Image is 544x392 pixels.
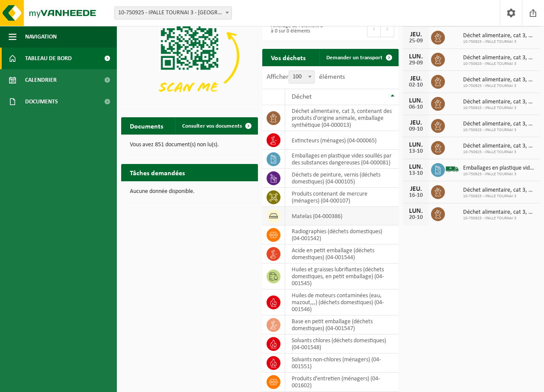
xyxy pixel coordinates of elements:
td: déchet alimentaire, cat 3, contenant des produits d'origine animale, emballage synthétique (04-00... [285,105,399,131]
td: huiles et graisses lubrifiantes (déchets domestiques, en petit emballage) (04-001545) [285,263,399,289]
td: déchets de peinture, vernis (déchets domestiques) (04-000105) [285,169,399,188]
span: Consulter vos documents [182,123,242,129]
span: Déchet alimentaire, cat 3, contenant des produits d'origine animale, emballage s... [463,121,535,128]
div: Affichage de l'élément 0 à 0 sur 0 éléments [267,19,326,38]
div: 02-10 [407,82,425,88]
div: JEU. [407,75,425,82]
span: Navigation [25,26,57,48]
span: 10-750925 - IPALLE TOURNAI 3 [463,84,535,89]
div: LUN. [407,164,425,170]
div: LUN. [407,141,425,148]
span: Déchet alimentaire, cat 3, contenant des produits d'origine animale, emballage s... [463,99,535,106]
span: Déchet alimentaire, cat 3, contenant des produits d'origine animale, emballage s... [463,32,535,39]
span: Tableau de bord [25,48,72,69]
div: 06-10 [407,104,425,110]
span: Déchet alimentaire, cat 3, contenant des produits d'origine animale, emballage s... [463,55,535,61]
button: Next [381,20,394,37]
h2: Tâches demandées [121,164,193,181]
label: Afficher éléments [267,74,345,80]
span: 10-750925 - IPALLE TOURNAI 3 [463,216,535,221]
td: extincteurs (ménages) (04-000065) [285,131,399,150]
span: Documents [25,91,58,112]
td: matelas (04-000386) [285,207,399,225]
td: Base en petit emballage (déchets domestiques) (04-001547) [285,315,399,334]
div: LUN. [407,208,425,215]
span: 10-750925 - IPALLE TOURNAI 3 - TOURNAI [114,6,232,19]
div: 25-09 [407,38,425,44]
span: 10-750925 - IPALLE TOURNAI 3 [463,150,535,155]
span: 100 [289,71,315,84]
span: Déchet alimentaire, cat 3, contenant des produits d'origine animale, emballage s... [463,143,535,150]
div: 13-10 [407,170,425,177]
span: Demander un transport [326,55,383,61]
a: Demander un transport [319,49,398,66]
span: Déchet alimentaire, cat 3, contenant des produits d'origine animale, emballage s... [463,77,535,84]
div: JEU. [407,31,425,38]
td: produits contenant de mercure (ménagers) (04-000107) [285,188,399,207]
p: Vous avez 851 document(s) non lu(s). [130,142,249,148]
td: emballages en plastique vides souillés par des substances dangereuses (04-000081) [285,150,399,169]
p: Aucune donnée disponible. [130,189,249,195]
div: LUN. [407,53,425,60]
div: 13-10 [407,148,425,154]
span: 10-750925 - IPALLE TOURNAI 3 [463,61,535,67]
h2: Vos déchets [262,49,314,66]
td: Radiographies (déchets domestiques) (04-001542) [285,225,399,244]
img: BL-SO-LV [445,162,460,177]
div: 20-10 [407,215,425,221]
td: produits d'entretien (ménagers) (04-001602) [285,373,399,392]
div: LUN. [407,97,425,104]
div: 29-09 [407,60,425,66]
td: huiles de moteurs contaminées (eau, mazout,,,) (déchets domestiques) (04-001546) [285,289,399,315]
span: 100 [289,71,314,83]
div: JEU. [407,186,425,193]
span: 10-750925 - IPALLE TOURNAI 3 [463,172,535,177]
span: Calendrier [25,69,57,91]
a: Consulter vos documents [175,117,257,135]
button: Previous [367,20,381,37]
span: 10-750925 - IPALLE TOURNAI 3 [463,194,535,199]
span: 10-750925 - IPALLE TOURNAI 3 [463,106,535,111]
span: 10-750925 - IPALLE TOURNAI 3 [463,39,535,45]
h2: Documents [121,117,172,134]
span: Déchet alimentaire, cat 3, contenant des produits d'origine animale, emballage s... [463,209,535,216]
div: 16-10 [407,193,425,199]
span: Déchet alimentaire, cat 3, contenant des produits d'origine animale, emballage s... [463,187,535,194]
span: Déchet [292,93,312,100]
td: acide en petit emballage (déchets domestiques) (04-001544) [285,244,399,263]
td: solvants non-chlores (ménagers) (04-001551) [285,353,399,373]
span: Emballages en plastique vides souillés par des substances dangereuses [463,165,535,172]
img: Download de VHEPlus App [121,5,258,107]
span: 10-750925 - IPALLE TOURNAI 3 [463,128,535,133]
td: solvants chlores (déchets domestiques) (04-001548) [285,334,399,353]
div: 09-10 [407,126,425,132]
div: JEU. [407,119,425,126]
span: 10-750925 - IPALLE TOURNAI 3 - TOURNAI [115,7,232,19]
